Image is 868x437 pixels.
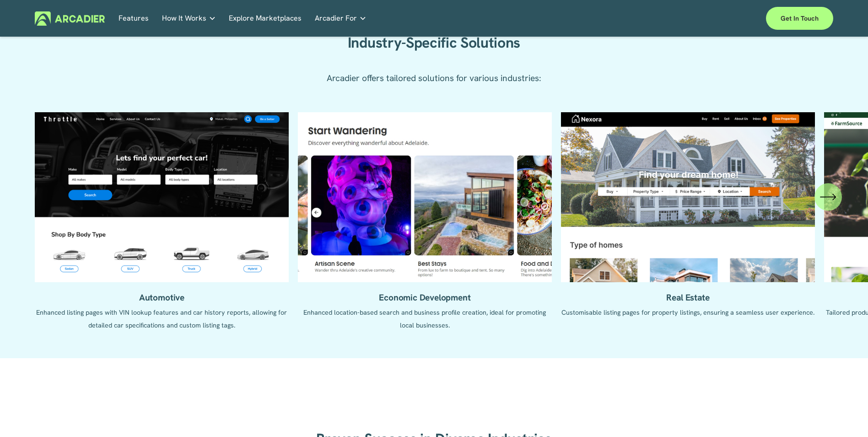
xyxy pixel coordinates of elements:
a: folder dropdown [162,11,216,26]
a: Explore Marketplaces [229,11,302,26]
span: Arcadier offers tailored solutions for various industries: [327,72,541,84]
h2: Industry-Specific Solutions [306,34,562,52]
a: folder dropdown [315,11,367,26]
button: Next [814,183,842,211]
span: How It Works [162,12,206,25]
a: Features [119,11,149,26]
iframe: Chat Widget [822,393,868,437]
span: Arcadier For [315,12,357,25]
img: Arcadier [35,11,105,26]
div: Виджет чата [822,393,868,437]
a: Get in touch [766,7,833,30]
